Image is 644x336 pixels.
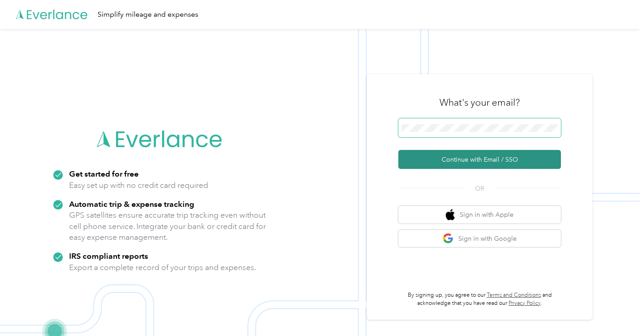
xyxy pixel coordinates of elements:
[509,300,541,307] a: Privacy Policy
[443,233,454,244] img: google logo
[69,180,208,191] p: Easy set up with no credit card required
[446,209,455,220] img: apple logo
[69,199,194,209] strong: Automatic trip & expense tracking
[439,96,520,109] h3: What's your email?
[487,292,541,299] a: Terms and Conditions
[69,262,256,273] p: Export a complete record of your trips and expenses.
[398,291,561,307] p: By signing up, you agree to our and acknowledge that you have read our .
[98,9,198,20] div: Simplify mileage and expenses
[398,230,561,247] button: google logoSign in with Google
[69,210,266,243] p: GPS satellites ensure accurate trip tracking even without cell phone service. Integrate your bank...
[69,251,148,261] strong: IRS compliant reports
[398,150,561,169] button: Continue with Email / SSO
[464,184,495,193] span: OR
[398,206,561,224] button: apple logoSign in with Apple
[69,169,139,178] strong: Get started for free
